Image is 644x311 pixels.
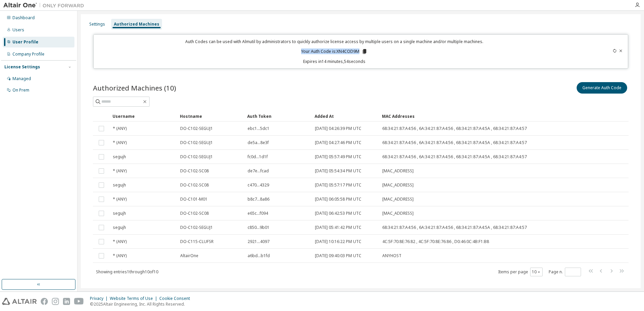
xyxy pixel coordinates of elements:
span: [MAC_ADDRESS] [382,211,414,216]
span: segujh [113,154,126,160]
span: [DATE] 04:26:39 PM UTC [315,126,361,131]
span: * (ANY) [113,253,127,258]
div: License Settings [4,64,40,70]
span: [MAC_ADDRESS] [382,197,414,202]
span: segujh [113,182,126,188]
div: Cookie Consent [159,296,194,301]
div: Hostname [180,111,242,122]
div: MAC Addresses [382,111,556,122]
span: AltairOne [180,253,198,258]
span: DO-C102-SC08 [180,211,209,216]
div: On Prem [12,88,29,93]
span: segujh [113,211,126,216]
img: instagram.svg [52,298,59,305]
button: 10 [532,269,541,275]
span: Authorized Machines (10) [93,83,176,93]
span: * (ANY) [113,140,127,145]
div: Username [112,111,174,122]
span: [DATE] 05:41:42 PM UTC [315,225,361,230]
span: de7e...fcad [248,168,269,174]
span: DO-C101-M01 [180,197,207,202]
div: Users [12,27,24,33]
span: [DATE] 05:57:49 PM UTC [315,154,361,160]
span: [DATE] 05:54:34 PM UTC [315,168,361,174]
span: [DATE] 06:05:58 PM UTC [315,197,361,202]
span: c470...4329 [248,182,269,188]
div: Privacy [90,296,110,301]
span: 68:34:21:87:A4:56 , 6A:34:21:87:A4:56 , 68:34:21:87:A4:5A , 68:34:21:87:A4:57 [382,140,527,145]
span: DO-C115-CLUFSR [180,239,214,244]
span: [DATE] 05:57:17 PM UTC [315,182,361,188]
span: [DATE] 10:16:22 PM UTC [315,239,361,244]
span: [MAC_ADDRESS] [382,168,414,174]
button: Generate Auth Code [577,82,627,94]
img: linkedin.svg [63,298,70,305]
p: Expires in 14 minutes, 54 seconds [98,59,572,64]
span: * (ANY) [113,126,127,131]
img: Altair One [3,2,88,9]
div: Company Profile [12,51,44,57]
span: b8c7...8a86 [248,197,269,202]
span: de5a...8e3f [248,140,269,145]
span: DO-C102-SC08 [180,168,209,174]
span: DO-C102-SEGUJ1 [180,225,213,230]
p: Your Auth Code is: XN4COD9M [301,48,367,55]
p: © 2025 Altair Engineering, Inc. All Rights Reserved. [90,301,194,307]
span: ebc1...5dc1 [248,126,269,131]
span: ANYHOST [382,253,401,258]
span: fc0d...1d1f [248,154,268,160]
span: Items per page [498,268,543,276]
span: DO-C102-SEGUJ1 [180,140,213,145]
span: 68:34:21:87:A4:56 , 6A:34:21:87:A4:56 , 68:34:21:87:A4:5A , 68:34:21:87:A4:57 [382,225,527,230]
img: youtube.svg [74,298,84,305]
span: DO-C102-SC08 [180,182,209,188]
div: User Profile [12,39,38,45]
span: * (ANY) [113,168,127,174]
div: Dashboard [12,15,35,21]
span: Page n. [549,268,581,276]
span: a6bd...b1fd [248,253,270,258]
div: Authorized Machines [114,22,159,27]
span: * (ANY) [113,239,127,244]
span: Showing entries 1 through 10 of 10 [96,269,158,275]
span: e65c...f094 [248,211,268,216]
span: c850...9b01 [248,225,269,230]
div: Settings [89,22,105,27]
img: facebook.svg [41,298,48,305]
span: 68:34:21:87:A4:56 , 6A:34:21:87:A4:56 , 68:34:21:87:A4:5A , 68:34:21:87:A4:57 [382,154,527,160]
span: 4C:5F:70:8E:76:82 , 4C:5F:70:8E:76:86 , D0:46:0C:4B:F1:B8 [382,239,489,244]
span: DO-C102-SEGUJ1 [180,154,213,160]
div: Website Terms of Use [110,296,159,301]
span: DO-C102-SEGUJ1 [180,126,213,131]
span: [DATE] 09:40:03 PM UTC [315,253,361,258]
div: Managed [12,76,31,81]
span: [MAC_ADDRESS] [382,182,414,188]
p: Auth Codes can be used with Almutil by administrators to quickly authorize license access by mult... [98,39,572,44]
span: [DATE] 06:42:53 PM UTC [315,211,361,216]
div: Added At [315,111,377,122]
span: segujh [113,225,126,230]
span: [DATE] 04:27:46 PM UTC [315,140,361,145]
img: altair_logo.svg [2,298,37,305]
span: 2921...4097 [248,239,269,244]
span: 68:34:21:87:A4:56 , 6A:34:21:87:A4:56 , 68:34:21:87:A4:5A , 68:34:21:87:A4:57 [382,126,527,131]
span: * (ANY) [113,197,127,202]
div: Auth Token [247,111,309,122]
